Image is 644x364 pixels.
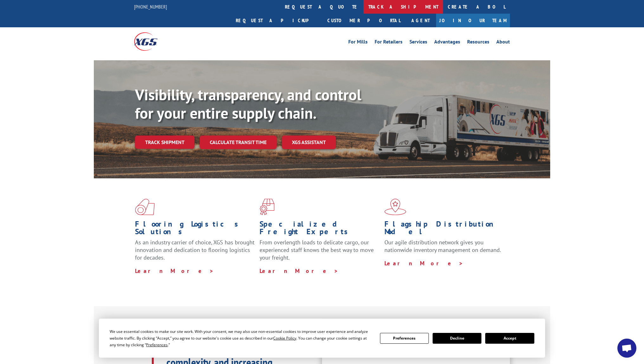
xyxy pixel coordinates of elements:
a: Advantages [434,39,460,46]
a: For Mills [348,39,368,46]
span: Cookie Policy [273,335,296,341]
a: Request a pickup [231,14,323,27]
img: xgs-icon-focused-on-flooring-red [260,199,274,215]
p: From overlength loads to delicate cargo, our experienced staff knows the best way to move your fr... [260,239,379,267]
a: For Retailers [375,39,402,46]
a: Services [409,39,427,46]
a: Resources [467,39,489,46]
button: Preferences [380,333,429,344]
h1: Flagship Distribution Model [384,220,504,239]
button: Accept [485,333,534,344]
a: Learn More > [260,267,338,275]
span: Preferences [146,342,168,347]
a: Customer Portal [323,14,405,27]
button: Decline [433,333,481,344]
h1: Flooring Logistics Solutions [135,220,255,239]
div: Cookie Consent Prompt [99,319,545,358]
div: We use essential cookies to make our site work. With your consent, we may also use non-essential ... [110,328,372,348]
b: Visibility, transparency, and control for your entire supply chain. [135,85,361,123]
a: Join Our Team [436,14,510,27]
span: Our agile distribution network gives you nationwide inventory management on demand. [384,239,501,254]
a: Learn More > [384,260,463,267]
a: XGS ASSISTANT [282,136,336,149]
div: Open chat [617,339,636,358]
a: Calculate transit time [200,136,277,149]
a: About [496,39,510,46]
span: As an industry carrier of choice, XGS has brought innovation and dedication to flooring logistics... [135,239,254,261]
a: Learn More > [135,267,214,275]
h1: Specialized Freight Experts [260,220,379,239]
a: Agent [405,14,436,27]
a: Track shipment [135,136,195,149]
img: xgs-icon-total-supply-chain-intelligence-red [135,199,155,215]
a: [PHONE_NUMBER] [134,3,167,10]
img: xgs-icon-flagship-distribution-model-red [384,199,406,215]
